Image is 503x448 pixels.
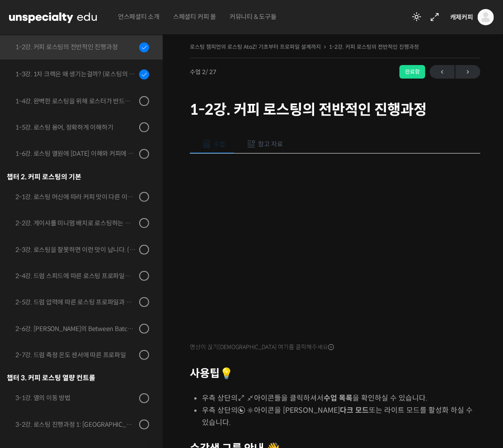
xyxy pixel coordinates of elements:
div: 2-1강. 로스팅 머신에 따라 커피 맛이 다른 이유 (로스팅 머신의 매커니즘과 열원) [15,192,136,202]
b: 다크 모드 [340,406,369,415]
div: 2-2강. 게이샤를 미니멈 배치로 로스팅하는 이유 (로스터기 용량과 배치 사이즈) [15,218,136,228]
div: 1-2강. 커피 로스팅의 전반적인 진행과정 [15,42,136,52]
span: 대화 [83,300,94,308]
span: 참고 자료 [258,140,283,148]
a: ←이전 [430,65,455,79]
div: 3-1강. 열의 이동 방법 [15,393,136,403]
strong: 💡 [220,367,233,380]
li: 우측 상단의 아이콘을 [PERSON_NAME] 또는 라이트 모드를 활성화 하실 수 있습니다. [202,404,480,429]
a: 다음→ [456,65,480,79]
span: 홈 [28,300,34,307]
a: 홈 [3,286,60,309]
li: 우측 상단의 아이콘들을 클릭하셔서 을 확인하실 수 있습니다. [202,392,480,404]
a: 설정 [117,286,174,309]
div: 1-4강. 완벽한 로스팅을 위해 로스터가 반드시 갖춰야 할 것 (로스팅 목표 설정하기) [15,96,136,106]
div: 챕터 3. 커피 로스팅 열량 컨트롤 [7,372,149,384]
span: ← [430,66,455,78]
a: 대화 [60,286,117,309]
span: / 27 [206,68,216,76]
span: 캐제커피 [450,13,473,21]
div: 1-6강. 로스팅 열원에 [DATE] 이해와 커피에 미치는 영향 [15,149,136,159]
div: 1-3강. 1차 크랙은 왜 생기는걸까? (로스팅의 물리적, 화학적 변화) [15,69,136,79]
div: 2-7강. 드럼 측정 온도 센서에 따른 프로파일 [15,350,136,360]
div: 2-6강. [PERSON_NAME]의 Between Batch Protocol [15,324,136,334]
div: 2-5강. 드럼 압력에 따른 로스팅 프로파일과 센서리 [15,297,136,307]
span: → [456,66,480,78]
a: 로스팅 챔피언의 로스팅 AtoZ! 기초부터 프로파일 설계까지 [190,43,321,50]
span: 설정 [140,300,150,307]
b: 수업 목록 [324,393,353,403]
div: 2-3강. 로스팅을 잘못하면 이런 맛이 납니다. (로스팅 디팩트의 이해) [15,245,136,255]
div: 챕터 2. 커피 로스팅의 기본 [7,171,149,183]
a: 1-2강. 커피 로스팅의 전반적인 진행과정 [329,43,419,50]
div: 완료함 [400,65,425,79]
span: 수업 2 [190,69,216,75]
span: 영상이 끊기[DEMOGRAPHIC_DATA] 여기를 클릭해주세요 [190,344,334,351]
div: 3-2강. 로스팅 진행과정 1: [GEOGRAPHIC_DATA] 구간 열량 컨트롤 [15,420,136,429]
div: 2-4강. 드럼 스피드에 따른 로스팅 프로파일과 센서리 [15,271,136,281]
strong: 사용팁 [190,367,233,380]
span: 수업 [213,140,225,148]
div: 1-5강. 로스팅 용어, 정확하게 이해하기 [15,122,136,132]
h1: 1-2강. 커피 로스팅의 전반적인 진행과정 [190,101,480,118]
